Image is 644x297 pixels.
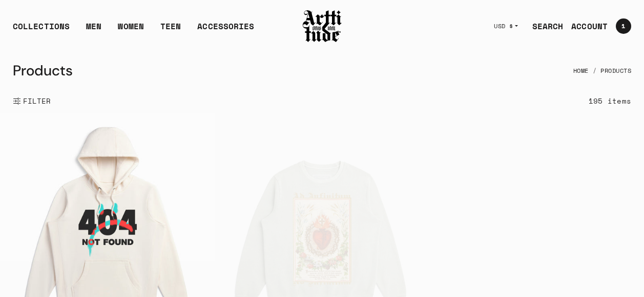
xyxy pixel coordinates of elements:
a: ACCOUNT [563,16,608,36]
a: WOMEN [118,20,144,41]
div: ACCESSORIES [197,20,254,41]
a: Open cart [608,14,631,38]
span: 1 [621,23,625,29]
a: MEN [86,20,101,41]
div: 195 items [589,95,631,107]
button: Show filters [13,90,51,112]
button: USD $ [488,15,524,37]
h1: Products [13,58,73,83]
a: SEARCH [524,16,564,36]
img: Arttitude [302,9,343,44]
a: Home [573,60,589,82]
div: COLLECTIONS [13,20,70,41]
span: FILTER [21,96,51,106]
li: Products [589,60,632,82]
a: TEEN [160,20,181,41]
span: USD $ [494,22,513,30]
ul: Main navigation [5,20,262,41]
